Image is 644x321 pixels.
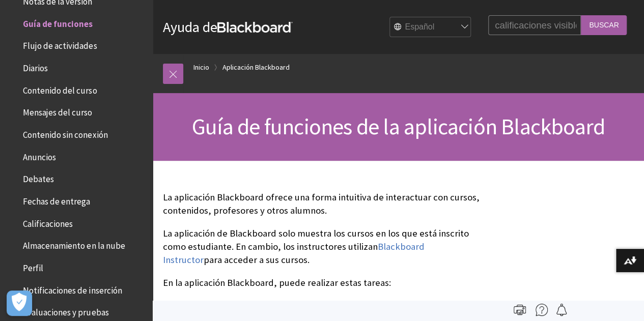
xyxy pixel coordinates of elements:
img: More help [536,304,548,316]
img: Follow this page [555,304,568,316]
select: Site Language Selector [390,17,471,38]
span: Guía de funciones [23,15,93,29]
span: Fechas de entrega [23,193,90,207]
span: Guía de funciones de la aplicación Blackboard [192,112,605,140]
img: Print [514,304,526,316]
input: Buscar [581,15,627,35]
span: Almacenamiento en la nube [23,238,125,251]
p: En la aplicación Blackboard, puede realizar estas tareas: [163,276,483,289]
span: Diarios [23,60,48,73]
a: Inicio [193,61,209,74]
li: Ver los elementos y los anuncios del curso [195,299,483,313]
span: Contenido del curso [23,82,97,96]
span: Mensajes del curso [23,104,92,118]
span: Contenido sin conexión [23,126,107,140]
span: Flujo de actividades [23,38,97,51]
a: Blackboard Instructor [163,241,425,266]
span: Perfil [23,259,43,273]
p: La aplicación Blackboard ofrece una forma intuitiva de interactuar con cursos, contenidos, profes... [163,191,483,217]
span: Calificaciones [23,215,73,229]
span: Evaluaciones y pruebas [23,304,108,318]
a: Ayuda deBlackboard [163,18,293,36]
span: Anuncios [23,149,56,162]
span: Notificaciones de inserción [23,282,122,296]
p: La aplicación de Blackboard solo muestra los cursos en los que está inscrito como estudiante. En ... [163,227,483,267]
span: Debates [23,171,54,185]
button: Abrir preferencias [7,290,32,316]
a: Aplicación Blackboard [222,61,290,74]
strong: Blackboard [217,22,293,33]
